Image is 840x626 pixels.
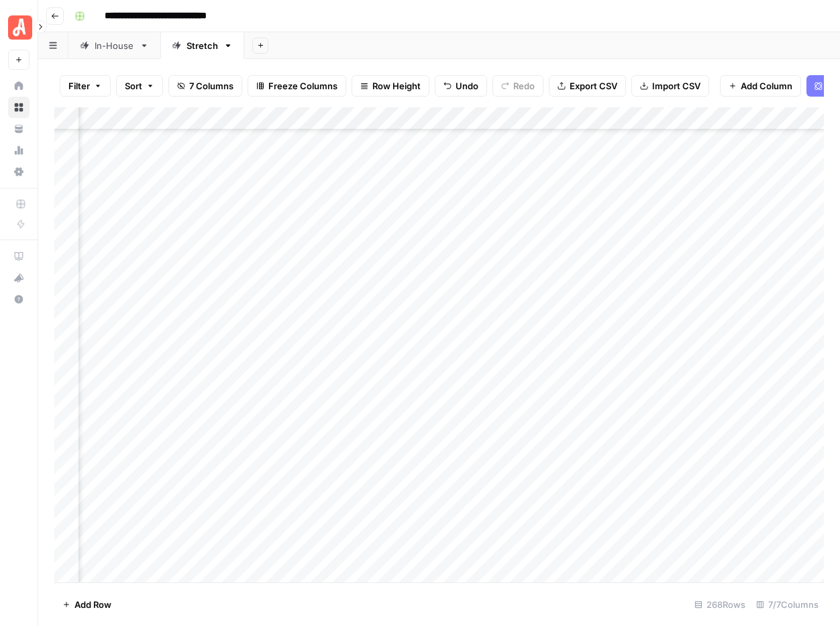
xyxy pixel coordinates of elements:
span: Freeze Columns [268,79,337,93]
div: 7/7 Columns [751,594,824,615]
button: Export CSV [549,75,626,97]
button: Filter [60,75,111,97]
div: 268 Rows [689,594,751,615]
div: What's new? [9,268,29,288]
button: Help + Support [8,289,30,310]
div: Stretch [187,39,218,52]
button: Undo [435,75,487,97]
a: Settings [8,161,30,182]
a: In-House [68,32,160,59]
button: Add Column [720,75,801,97]
a: AirOps Academy [8,246,30,267]
span: 7 Columns [189,79,233,93]
a: Home [8,75,30,97]
a: Your Data [8,118,30,140]
span: Sort [125,79,142,93]
div: In-House [95,39,134,52]
span: Row Height [372,79,421,93]
span: Import CSV [652,79,700,93]
button: Import CSV [631,75,709,97]
a: Usage [8,140,30,161]
a: Browse [8,97,30,118]
span: Add Column [741,79,792,93]
button: Workspace: Angi [8,11,30,44]
span: Redo [513,79,535,93]
button: Freeze Columns [248,75,346,97]
span: Filter [68,79,90,93]
button: What's new? [8,267,30,289]
a: Stretch [160,32,244,59]
button: Redo [492,75,543,97]
span: Export CSV [570,79,617,93]
button: Row Height [352,75,429,97]
button: 7 Columns [168,75,242,97]
img: Angi Logo [8,15,32,40]
span: Undo [456,79,478,93]
span: Add Row [74,598,111,611]
button: Add Row [54,594,119,615]
button: Sort [116,75,163,97]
